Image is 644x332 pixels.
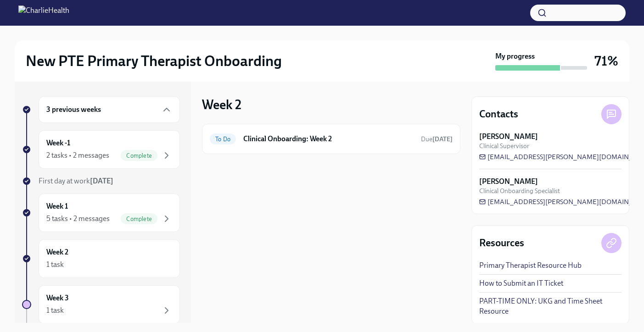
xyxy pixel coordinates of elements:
a: How to Submit an IT Ticket [479,278,563,288]
h4: Contacts [479,107,518,121]
a: PART-TIME ONLY: UKG and Time Sheet Resource [479,296,622,316]
h4: Resources [479,236,524,250]
h6: Week 1 [46,201,68,211]
h3: Week 2 [202,96,241,113]
span: Complete [121,152,157,159]
h6: Week -1 [46,138,70,148]
a: Week 21 task [22,239,180,278]
span: Clinical Onboarding Specialist [479,187,560,195]
span: August 30th, 2025 10:00 [421,135,453,144]
h6: Week 2 [46,247,68,257]
a: First day at work[DATE] [22,176,180,186]
a: Week -12 tasks • 2 messagesComplete [22,130,180,169]
div: 3 previous weeks [39,96,180,123]
span: First day at work [39,177,113,185]
strong: [DATE] [90,177,113,185]
a: Primary Therapist Resource Hub [479,260,582,271]
div: 5 tasks • 2 messages [46,214,110,224]
strong: [PERSON_NAME] [479,132,538,142]
h2: New PTE Primary Therapist Onboarding [26,52,282,70]
div: 2 tasks • 2 messages [46,150,109,160]
img: CharlieHealth [18,6,69,20]
a: To DoClinical Onboarding: Week 2Due[DATE] [210,132,453,146]
a: Week 15 tasks • 2 messagesComplete [22,194,180,232]
strong: My progress [495,51,535,61]
span: Complete [121,216,157,222]
div: 1 task [46,305,64,315]
h6: Clinical Onboarding: Week 2 [243,134,414,144]
div: 1 task [46,260,64,270]
h3: 71% [594,53,618,69]
span: Clinical Supervisor [479,142,529,150]
h6: 3 previous weeks [46,105,101,115]
span: To Do [210,136,236,143]
a: Week 31 task [22,285,180,324]
strong: [DATE] [432,135,453,143]
strong: [PERSON_NAME] [479,177,538,187]
span: Due [421,135,453,143]
h6: Week 3 [46,293,69,303]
